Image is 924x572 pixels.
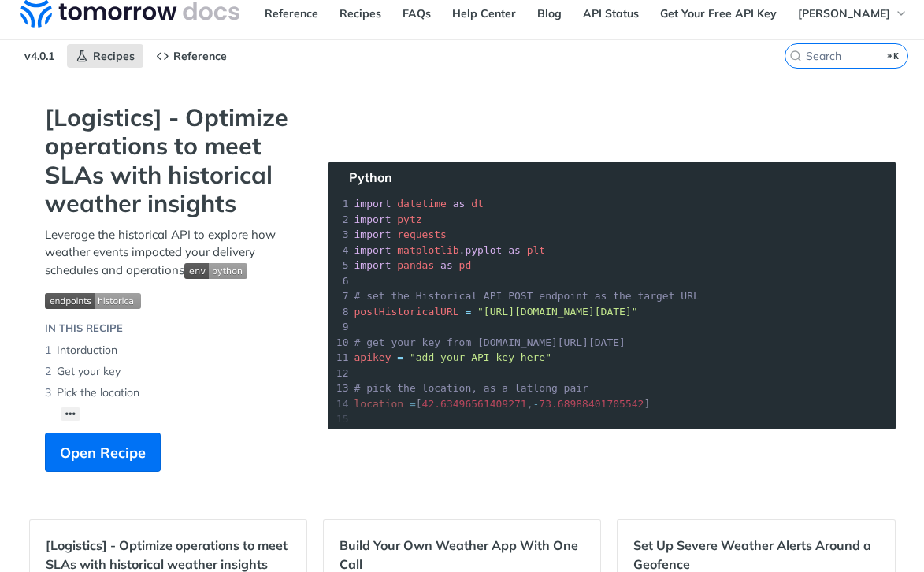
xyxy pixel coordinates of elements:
[884,48,904,64] kbd: ⌘K
[256,2,327,25] a: Reference
[67,44,143,68] a: Recipes
[61,407,81,421] button: •••
[45,340,297,361] li: Intorduction
[45,103,297,218] strong: [Logistics] - Optimize operations to meet SLAs with historical weather insights
[45,382,297,403] li: Pick the location
[789,50,802,62] svg: Search
[173,49,227,63] span: Reference
[394,2,440,25] a: FAQs
[147,44,236,68] a: Reference
[45,291,297,309] span: Expand image
[789,2,916,25] button: [PERSON_NAME]
[16,44,63,68] span: v4.0.1
[45,321,123,336] div: IN THIS RECIPE
[184,263,247,279] img: env
[331,2,390,25] a: Recipes
[184,262,247,277] span: Expand image
[45,361,297,382] li: Get your key
[529,2,570,25] a: Blog
[45,433,161,472] button: Open Recipe
[443,2,525,25] a: Help Center
[45,293,141,309] img: endpoint
[574,2,648,25] a: API Status
[93,49,135,63] span: Recipes
[60,442,146,463] span: Open Recipe
[798,6,890,20] span: [PERSON_NAME]
[45,226,297,280] p: Leverage the historical API to explore how weather events impacted your delivery schedules and op...
[651,2,785,25] a: Get Your Free API Key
